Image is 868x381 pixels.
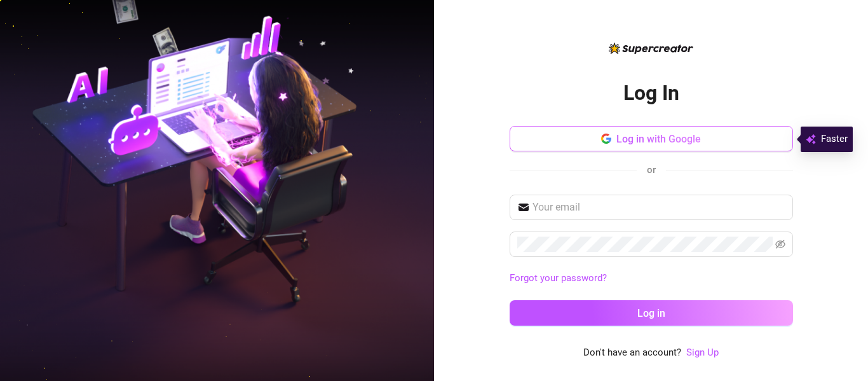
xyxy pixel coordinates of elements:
button: Log in [510,300,793,326]
a: Sign Up [686,345,719,361]
h2: Log In [623,80,679,106]
span: Faster [821,132,848,147]
a: Forgot your password? [510,272,607,284]
span: Don't have an account? [583,345,681,361]
input: Your email [532,200,785,215]
button: Log in with Google [510,126,793,151]
a: Forgot your password? [510,271,793,286]
img: logo-BBDzfeDw.svg [609,43,693,54]
span: Log in with Google [616,133,701,145]
span: Log in [637,307,665,319]
a: Sign Up [686,347,719,358]
span: or [647,164,656,176]
img: svg%3e [806,132,816,147]
span: eye-invisible [775,239,785,249]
